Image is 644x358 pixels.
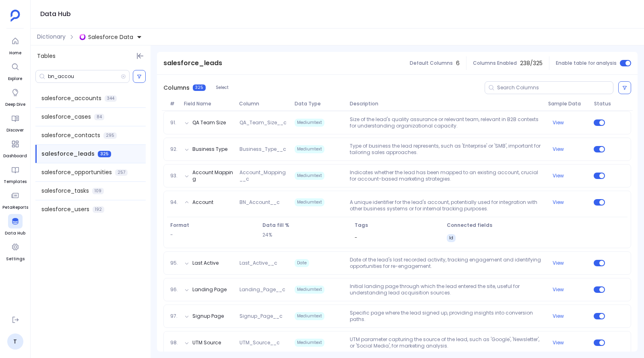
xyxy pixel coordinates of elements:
span: 6 [456,59,460,68]
span: 93. [167,173,181,179]
span: Description [347,101,545,107]
button: View [553,286,564,293]
img: singlestore.svg [79,34,86,40]
span: salesforce_accounts [41,94,101,103]
span: Mediumtext [295,172,324,180]
span: Business_Type__c [236,146,291,152]
span: 92. [167,146,181,152]
span: Discover [6,127,24,134]
span: Tags [355,222,440,228]
div: Tables [31,45,151,67]
span: Data Hub [5,230,25,237]
span: Date [295,259,309,267]
button: View [553,339,564,346]
span: Field Name [181,101,236,107]
button: View [553,146,564,152]
button: View [553,313,564,319]
button: Account Mapping [192,169,233,182]
button: View [553,119,564,126]
p: - [170,232,256,238]
a: T [7,333,23,350]
a: Deep Dive [5,85,25,108]
span: Dictionary [37,33,66,41]
span: Account_Mapping__c [236,169,291,182]
span: Status [591,101,609,107]
span: Sample Data [545,101,591,107]
span: 257 [115,169,128,176]
span: 109 [92,188,104,194]
p: A unique identifier for the lead's account, potentially used for integration with other business ... [347,199,545,212]
span: Columns Enabled [473,60,517,66]
span: salesforce_leads [163,58,222,68]
span: salesforce_opportunities [41,168,112,177]
h1: Data Hub [40,8,71,20]
span: Deep Dive [5,101,25,108]
span: # [167,101,180,107]
span: 192 [93,206,104,213]
button: Business Type [192,146,227,152]
p: Size of the lead's quality assurance or relevant team, relevant in B2B contexts for understanding... [347,116,545,129]
button: Signup Page [192,313,224,319]
button: View [553,260,564,266]
span: 97. [167,313,181,319]
span: Dashboard [3,153,27,159]
span: Templates [4,179,27,185]
button: QA Team Size [192,119,226,126]
p: Date of the lead's last recorded activity, tracking engagement and identifying opportunities for ... [347,257,545,270]
span: Settings [6,256,25,262]
span: 98. [167,339,181,346]
span: Home [8,50,23,56]
span: salesforce_leads [41,150,95,158]
span: PetaReports [2,204,28,211]
button: Hide Tables [134,50,146,62]
span: Columns [163,84,190,92]
p: Indicates whether the lead has been mapped to an existing account, crucial for account-based mark... [347,169,545,182]
span: BN_Account__c [236,199,291,212]
span: 94. [167,199,181,212]
span: Data fill % [262,222,348,228]
span: 325 [98,151,111,157]
button: View [553,199,564,206]
span: Explore [8,76,23,82]
button: Landing Page [192,286,227,293]
span: Signup_Page__c [236,313,291,319]
span: Mediumtext [295,145,324,153]
a: Data Hub [5,214,25,237]
p: Specific page where the lead signed up, providing insights into conversion paths. [347,310,545,323]
span: Mediumtext [295,339,324,347]
span: 84 [94,114,104,120]
span: 95. [167,260,181,266]
span: QA_Team_Size__c [236,119,291,126]
span: Format [170,222,256,228]
span: Default Columns [410,60,453,66]
span: 325 [193,84,206,91]
span: salesforce_tasks [41,187,89,195]
span: Data Type [291,101,347,107]
span: Mediumtext [295,119,324,127]
button: Account [192,199,213,206]
p: Type of business the lead represents, such as 'Enterprise' or 'SMB', important for tailoring sale... [347,143,545,156]
img: petavue logo [10,10,20,22]
span: Salesforce Data [88,33,133,41]
p: UTM parameter capturing the source of the lead, such as 'Google', 'Newsletter', or 'Social Media'... [347,336,545,349]
span: Mediumtext [295,312,324,320]
span: 295 [103,132,117,139]
a: Home [8,34,23,56]
p: Initial landing page through which the lead entered the site, useful for understanding lead acqui... [347,283,545,296]
a: Settings [6,240,25,262]
span: 96. [167,286,181,293]
span: 91. [167,119,181,126]
span: salesforce_contacts [41,131,100,140]
button: UTM Source [192,339,221,346]
a: PetaReports [2,188,28,211]
a: Explore [8,60,23,82]
button: View [553,173,564,179]
button: Salesforce Data [78,31,144,43]
span: Connected fields [447,222,624,228]
span: Enable table for analysis [556,60,617,66]
span: 238 / 325 [520,59,543,68]
p: 24% [262,232,348,238]
span: Last_Active__c [236,260,291,266]
span: UTM_Source__c [236,339,291,346]
span: Id [447,234,456,242]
